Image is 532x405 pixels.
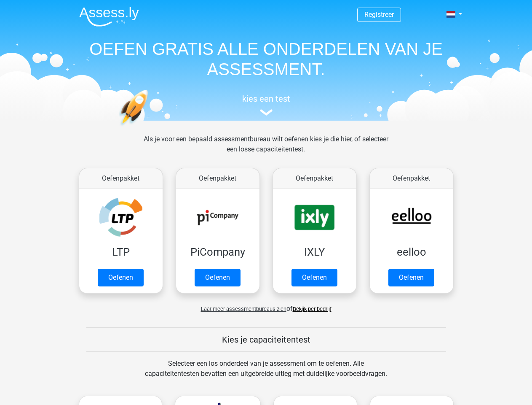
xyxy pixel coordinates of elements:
[79,7,139,27] img: Assessly
[293,306,331,312] a: Bekijk per bedrijf
[195,269,241,286] a: Oefenen
[98,269,144,286] a: Oefenen
[86,335,446,345] h5: Kies je capaciteitentest
[137,134,395,165] div: Als je voor een bepaald assessmentbureau wilt oefenen kies je die hier, of selecteer een losse ca...
[72,39,460,79] h1: OEFEN GRATIS ALLE ONDERDELEN VAN JE ASSESSMENT.
[201,306,286,312] span: Laat meer assessmentbureaus zien
[137,359,395,389] div: Selecteer een los onderdeel van je assessment om te oefenen. Alle capaciteitentesten bevatten een...
[260,109,273,116] img: assessment
[72,297,460,314] div: of
[72,94,460,116] a: kies een test
[119,89,181,166] img: oefenen
[388,269,434,286] a: Oefenen
[364,11,394,19] a: Registreer
[291,269,337,286] a: Oefenen
[72,94,460,104] h5: kies een test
